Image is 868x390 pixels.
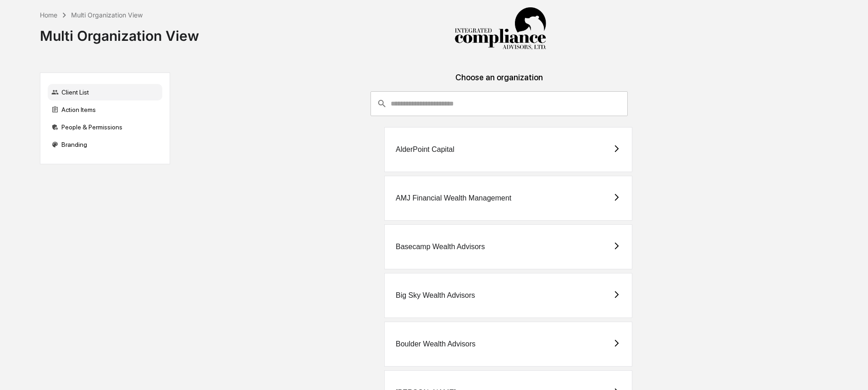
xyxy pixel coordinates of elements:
div: Basecamp Wealth Advisors [396,243,485,251]
div: Multi Organization View [71,11,143,19]
div: Multi Organization View [40,20,199,44]
div: consultant-dashboard__filter-organizations-search-bar [370,91,628,116]
div: Home [40,11,57,19]
div: Boulder Wealth Advisors [396,340,475,348]
div: Action Items [48,101,162,118]
div: Client List [48,84,162,100]
div: AMJ Financial Wealth Management [396,194,511,202]
div: Choose an organization [177,72,821,91]
div: People & Permissions [48,119,162,135]
img: Integrated Compliance Advisors [454,7,546,50]
div: Branding [48,136,162,153]
div: Big Sky Wealth Advisors [396,291,475,300]
div: AlderPoint Capital [396,145,454,154]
